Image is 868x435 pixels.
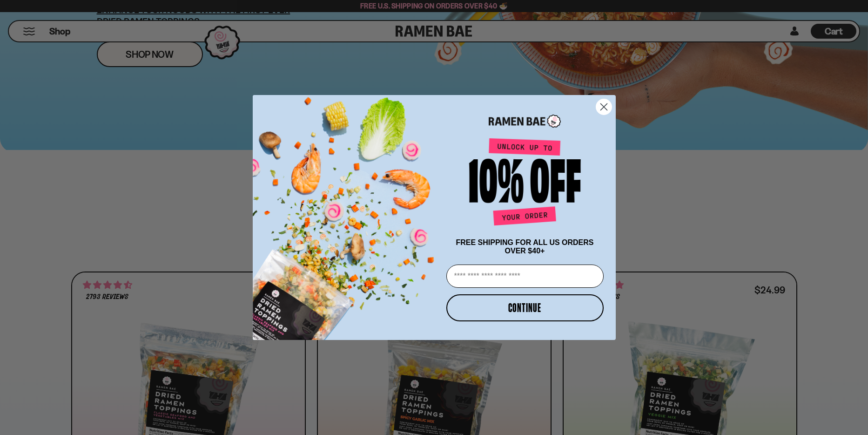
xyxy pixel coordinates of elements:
button: CONTINUE [446,294,604,321]
button: Close dialog [596,99,612,115]
img: ce7035ce-2e49-461c-ae4b-8ade7372f32c.png [253,87,443,340]
img: Ramen Bae Logo [489,114,561,129]
img: Unlock up to 10% off [467,138,583,229]
span: FREE SHIPPING FOR ALL US ORDERS OVER $40+ [456,238,593,255]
